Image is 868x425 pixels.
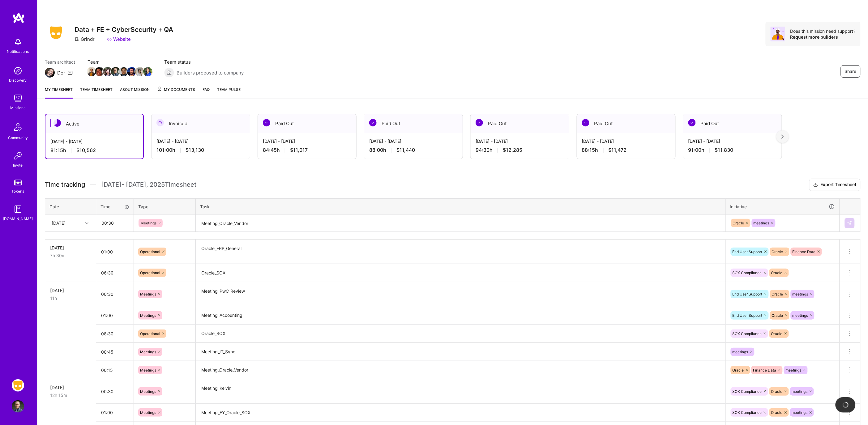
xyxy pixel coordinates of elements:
h3: Data + FE + CyberSecurity + QA [75,26,173,33]
div: 91:00 h [688,147,777,153]
a: My timesheet [45,86,73,99]
span: $10,562 [76,147,96,154]
img: Paid Out [263,119,270,126]
span: $11,472 [609,147,627,153]
span: Team [88,59,152,65]
div: Does this mission need support? [790,28,856,34]
img: Paid Out [688,119,696,126]
button: Export Timesheet [809,179,861,191]
a: Team Member Avatar [136,66,144,77]
div: [DATE] [52,220,66,226]
div: 11h [50,295,91,301]
div: [DATE] - [DATE] [582,138,670,144]
input: HH:MM [96,404,134,421]
textarea: Oracle_SOX [196,265,725,282]
div: Paid Out [577,114,675,133]
div: Paid Out [683,114,782,133]
span: Finance Data [793,249,816,254]
textarea: Meeting_Oracle_Vendor [196,362,725,379]
input: HH:MM [96,265,134,281]
span: Oracle [772,249,783,254]
img: Paid Out [582,119,589,126]
div: [DATE] - [DATE] [263,138,351,144]
a: Team Member Avatar [128,66,136,77]
img: Team Member Avatar [143,67,152,76]
a: User Avatar [10,400,26,413]
span: $11,017 [290,147,308,153]
span: Meetings [140,350,156,354]
img: loading [842,401,849,409]
span: Operational [140,331,160,336]
a: Grindr: Data + FE + CyberSecurity + QA [10,379,26,392]
a: Team timesheet [80,86,113,99]
div: Notifications [7,48,29,55]
div: [DATE] [50,384,91,391]
textarea: Oracle_ERP_General [196,240,725,263]
span: Oracle [733,221,744,225]
span: Oracle [771,270,783,275]
a: Team Member Avatar [112,66,120,77]
div: 88:15 h [582,147,670,153]
i: icon Mail [68,70,73,75]
span: End User Support [733,313,763,318]
input: HH:MM [96,344,134,360]
div: Initiative [730,203,835,210]
input: HH:MM [96,244,134,260]
div: null [845,218,855,228]
img: Submit [847,221,852,226]
i: icon Chevron [85,222,88,225]
a: Team Member Avatar [104,66,112,77]
textarea: Meeting_Kelvin [196,380,725,403]
input: HH:MM [96,286,134,302]
span: Oracle [771,410,783,415]
textarea: Meeting_Oracle_Vendor [196,215,725,232]
img: discovery [12,65,24,77]
div: 88:00 h [369,147,458,153]
span: Oracle [772,292,783,296]
span: meetings [793,292,808,296]
span: meetings [792,389,808,394]
img: Team Member Avatar [119,67,128,76]
img: Team Member Avatar [103,67,112,76]
div: 101:00 h [156,147,245,153]
span: End User Support [733,292,763,296]
span: Oracle [772,313,783,318]
img: tokens [14,180,22,185]
span: Meetings [140,313,156,318]
div: Dor [57,70,65,76]
img: right [781,134,784,139]
div: 84:45 h [263,147,351,153]
i: icon Download [813,182,818,188]
img: Grindr: Data + FE + CyberSecurity + QA [12,379,24,392]
div: Missions [11,104,26,111]
div: Active [45,114,143,133]
input: HH:MM [96,215,133,231]
div: Tokens [12,188,24,194]
div: [DATE] - [DATE] [50,138,138,145]
a: Team Member Avatar [120,66,128,77]
span: SOX Compliance [733,270,762,275]
a: Team Member Avatar [144,66,152,77]
button: Share [841,65,861,78]
img: Invoiced [156,119,164,126]
div: [DOMAIN_NAME] [3,215,33,222]
div: Paid Out [471,114,569,133]
textarea: Meeting_IT_Sync [196,343,725,360]
img: bell [12,36,24,48]
img: Builders proposed to company [164,68,174,78]
span: $12,285 [503,147,522,153]
img: Team Member Avatar [95,67,104,76]
div: Discovery [9,77,27,83]
span: [DATE] - [DATE] , 2025 Timesheet [101,181,196,189]
img: Team Member Avatar [135,67,144,76]
span: SOX Compliance [733,389,762,394]
i: icon CompanyGray [75,37,79,42]
span: Meetings [140,292,156,296]
textarea: Meeting_Accounting [196,307,725,324]
img: guide book [12,203,24,215]
img: Paid Out [369,119,377,126]
span: Operational [140,270,160,275]
div: [DATE] - [DATE] [369,138,458,144]
span: Share [845,68,857,74]
div: 7h 30m [50,252,91,259]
